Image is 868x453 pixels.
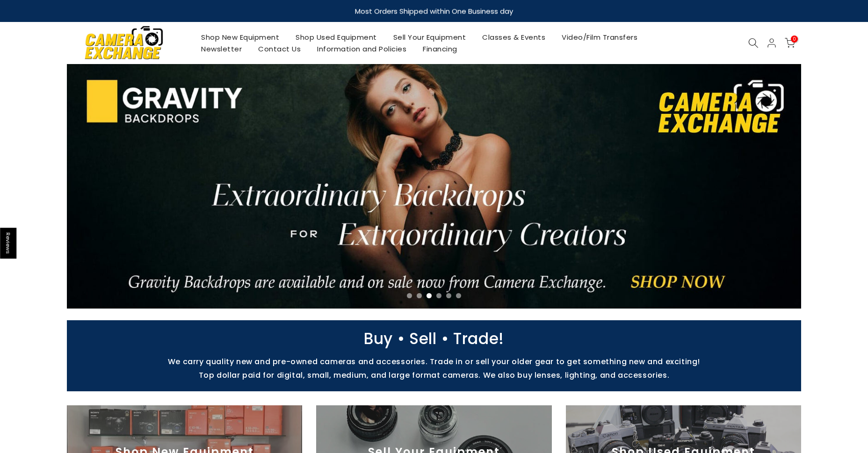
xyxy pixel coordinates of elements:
[193,31,288,43] a: Shop New Equipment
[62,357,806,366] p: We carry quality new and pre-owned cameras and accessories. Trade in or sell your older gear to g...
[554,31,646,43] a: Video/Film Transfers
[474,31,554,43] a: Classes & Events
[446,293,451,298] li: Page dot 5
[456,293,461,298] li: Page dot 6
[355,6,513,16] strong: Most Orders Shipped within One Business day
[193,43,250,55] a: Newsletter
[62,334,806,343] p: Buy • Sell • Trade!
[250,43,309,55] a: Contact Us
[791,36,798,43] span: 0
[385,31,474,43] a: Sell Your Equipment
[309,43,415,55] a: Information and Policies
[407,293,412,298] li: Page dot 1
[785,38,795,48] a: 0
[436,293,441,298] li: Page dot 4
[288,31,385,43] a: Shop Used Equipment
[417,293,422,298] li: Page dot 2
[415,43,466,55] a: Financing
[62,371,806,380] p: Top dollar paid for digital, small, medium, and large format cameras. We also buy lenses, lightin...
[427,293,432,298] li: Page dot 3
